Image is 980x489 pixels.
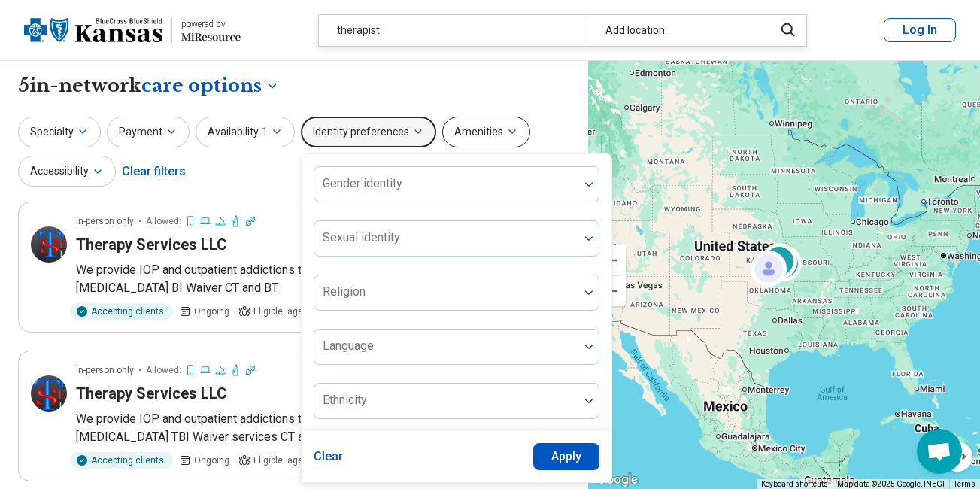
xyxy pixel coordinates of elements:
[70,303,173,320] div: Accepting clients
[24,12,162,48] img: Blue Cross Blue Shield Kansas
[24,12,241,48] a: Blue Cross Blue Shield Kansaspowered by
[837,480,945,488] span: Map data ©2025 Google, INEGI
[194,305,229,318] span: Ongoing
[18,73,280,99] h1: 5 in-network
[587,15,765,46] div: Add location
[917,429,962,474] div: Open chat
[196,117,295,147] button: Availability1
[323,176,402,190] label: Gender identity
[76,234,227,255] h3: Therapy Services LLC
[954,480,975,488] a: Terms (opens in new tab)
[181,17,241,31] div: powered by
[253,305,332,318] span: Eligible: ages 18-64
[141,73,262,99] span: care options
[122,153,186,190] div: Clear filters
[884,18,956,42] button: Log In
[323,393,367,407] label: Ethnicity
[323,284,366,299] label: Religion
[76,363,134,377] p: In-person only
[253,454,332,467] span: Eligible: ages 18-64
[107,117,190,147] button: Payment
[146,214,181,228] span: Allowed:
[262,124,268,140] span: 1
[18,156,116,187] button: Accessibility
[141,73,280,99] button: Care options
[301,117,436,147] button: Identity preferences
[442,117,530,147] button: Amenities
[76,214,134,228] p: In-person only
[146,363,181,377] span: Allowed:
[76,383,227,404] h3: Therapy Services LLC
[76,410,557,446] p: We provide IOP and outpatient addictions treatment, Home and Community Based HCBS [MEDICAL_DATA] ...
[319,15,587,46] div: therapist
[762,243,798,279] div: 2
[314,443,344,470] button: Clear
[323,230,400,244] label: Sexual identity
[76,261,557,297] p: We provide IOP and outpatient addictions treatment, mental health and HCBS [MEDICAL_DATA] BI Waiv...
[323,339,374,353] label: Language
[18,117,101,147] button: Specialty
[533,443,600,470] button: Apply
[194,454,229,467] span: Ongoing
[70,452,173,469] div: Accepting clients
